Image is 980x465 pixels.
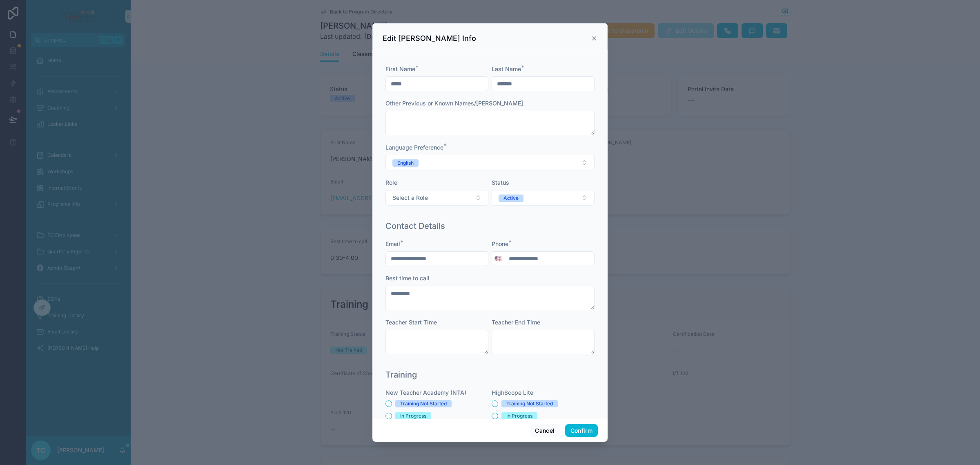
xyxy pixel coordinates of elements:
[385,190,488,206] button: Select Button
[530,424,560,437] button: Cancel
[397,159,414,167] div: English
[492,319,540,326] span: Teacher End Time
[503,194,519,202] div: Active
[385,179,397,186] span: Role
[383,34,476,43] h3: Edit [PERSON_NAME] Info
[400,412,426,420] div: In Progress
[392,194,428,202] span: Select a Role
[385,240,400,247] span: Email
[385,275,430,282] span: Best time to call
[492,240,508,247] span: Phone
[385,144,443,151] span: Language Preference
[385,220,445,232] h1: Contact Details
[492,251,504,266] button: Select Button
[492,389,533,396] span: HighScope Lite
[385,319,437,326] span: Teacher Start Time
[400,400,447,407] div: Training Not Started
[506,400,553,407] div: Training Not Started
[506,412,532,420] div: In Progress
[385,100,523,107] span: Other Previous or Known Names/[PERSON_NAME]
[385,155,595,170] button: Select Button
[385,389,466,396] span: New Teacher Academy (NTA)
[385,65,415,72] span: First Name
[385,369,417,380] h1: Training
[492,190,595,206] button: Select Button
[492,65,521,72] span: Last Name
[494,255,501,263] span: 🇺🇸
[565,424,598,437] button: Confirm
[492,179,509,186] span: Status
